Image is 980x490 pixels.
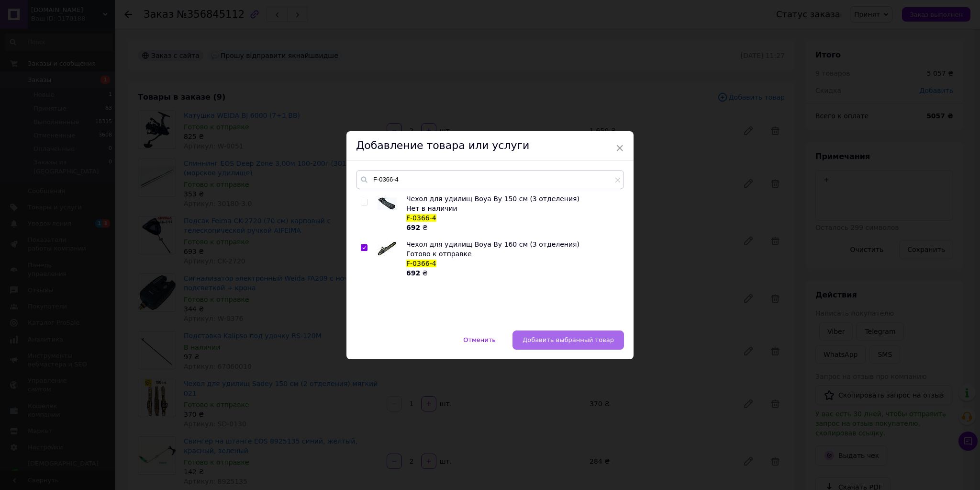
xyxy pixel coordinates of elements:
[453,330,506,350] button: Отменить
[356,170,624,189] input: Поиск по товарам и услугам
[406,260,436,267] span: F-0366-4
[346,131,634,160] div: Добавление товара или услуги
[406,223,619,232] div: ₴
[463,336,496,343] span: Отменить
[406,204,619,213] div: Нет в наличии
[615,140,624,156] span: ×
[406,268,619,278] div: ₴
[406,249,619,259] div: Готово к отправке
[406,195,579,203] span: Чехол для удилищ Boya By 150 см (3 отделения)
[406,269,420,277] b: 692
[406,214,436,222] span: F-0366-4
[378,197,397,210] img: Чехол для удилищ Boya By 150 см (3 отделения)
[512,330,624,350] button: Добавить выбранный товар
[406,240,579,248] span: Чехол для удилищ Boya By 160 см (3 отделения)
[523,336,614,343] span: Добавить выбранный товар
[378,241,397,257] img: Чехол для удилищ Boya By 160 см (3 отделения)
[406,224,420,231] b: 692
